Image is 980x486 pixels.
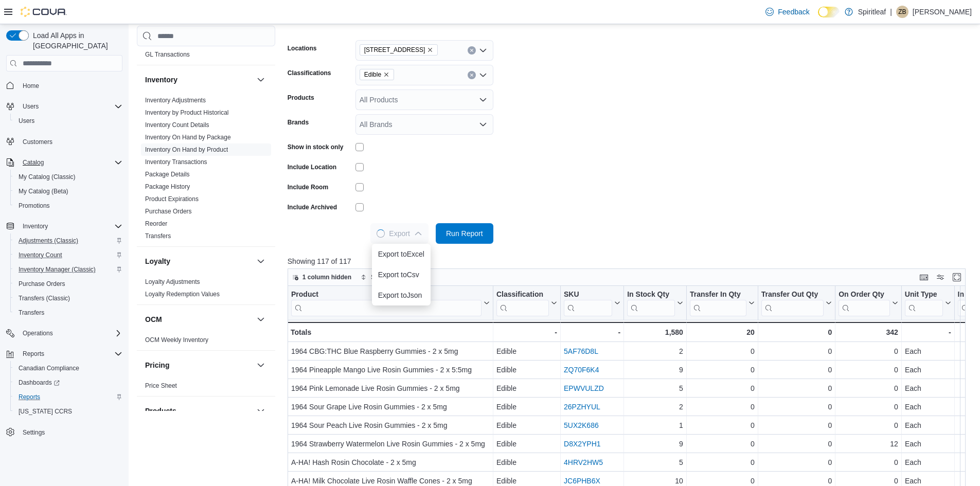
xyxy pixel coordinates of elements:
button: Enter fullscreen [951,271,963,283]
div: 0 [839,419,898,431]
p: Showing 117 of 117 [288,256,973,266]
span: Inventory Transactions [145,158,207,166]
button: Reports [19,348,48,360]
button: Transfers [10,305,127,320]
a: 4HRV2HW5 [564,458,603,466]
a: D8X2YPH1 [564,440,601,448]
span: Promotions [14,200,122,212]
button: Classification [496,290,557,316]
span: Inventory On Hand by Package [145,133,231,141]
span: Inventory Count [19,251,62,259]
button: Settings [2,425,127,440]
div: 0 [690,419,755,431]
span: Settings [19,426,122,439]
div: On Order Qty [839,290,890,316]
div: Each [905,382,951,394]
img: Cova [21,7,67,17]
button: Display options [934,271,947,283]
div: Finance [137,36,275,65]
span: [US_STATE] CCRS [19,407,72,416]
span: Edible [364,69,381,80]
span: Transfers (Classic) [14,292,122,304]
div: 1964 Strawberry Watermelon Live Rosin Gummies - 2 x 5mg [291,438,490,450]
button: Home [2,78,127,93]
div: Transfer In Qty [690,290,746,300]
h3: Loyalty [145,256,170,266]
span: Package Details [145,170,190,178]
span: Dashboards [14,376,122,389]
span: My Catalog (Classic) [14,171,122,183]
span: Inventory Count Details [145,121,209,129]
p: Spiritleaf [858,6,886,18]
button: Unit Type [905,290,951,316]
button: Purchase Orders [10,277,127,291]
button: 1 column hidden [288,271,355,283]
span: Transfers [145,232,171,240]
div: Edible [496,438,557,450]
div: 0 [761,326,831,338]
span: Purchase Orders [14,278,122,290]
button: Transfers (Classic) [10,291,127,305]
div: 0 [839,382,898,394]
label: Products [288,94,314,102]
div: 12 [839,438,898,450]
h3: Products [145,406,176,416]
a: Customers [19,136,57,148]
div: 0 [761,401,832,413]
div: 0 [839,401,898,413]
h3: Pricing [145,360,169,370]
a: EPWVULZD [564,384,604,392]
p: | [890,6,892,18]
button: Pricing [255,359,267,371]
a: Promotions [14,200,54,212]
div: - [905,326,951,338]
span: Adjustments (Classic) [19,237,78,245]
div: 0 [690,438,755,450]
a: 5AF76D8L [564,347,598,355]
div: On Order Qty [839,290,890,300]
button: Run Report [436,223,493,244]
a: Dashboards [14,376,64,389]
button: Customers [2,134,127,149]
div: Each [905,419,951,431]
button: Adjustments (Classic) [10,233,127,248]
button: My Catalog (Beta) [10,184,127,199]
span: My Catalog (Beta) [14,185,122,197]
div: - [564,326,620,338]
button: My Catalog (Classic) [10,170,127,184]
button: Users [2,99,127,114]
div: Each [905,438,951,450]
div: SKU URL [564,290,612,316]
span: Purchase Orders [145,207,192,215]
button: Products [255,405,267,417]
span: Catalog [23,158,44,167]
button: SKU [564,290,620,316]
button: Operations [2,326,127,340]
button: Open list of options [479,71,487,79]
button: LoadingExport [370,223,428,244]
div: Product [291,290,482,316]
div: Each [905,364,951,376]
div: Edible [496,401,557,413]
button: Reports [10,390,127,404]
span: Load All Apps in [GEOGRAPHIC_DATA] [29,30,122,51]
button: Loyalty [145,256,253,266]
a: Purchase Orders [14,278,69,290]
span: Reports [19,393,40,401]
span: Export to Excel [378,250,424,258]
button: Inventory [145,75,253,85]
span: Price Sheet [145,382,177,390]
div: Loyalty [137,276,275,304]
div: Edible [496,364,557,376]
a: OCM Weekly Inventory [145,336,208,344]
div: 1964 Pink Lemonade Live Rosin Gummies - 2 x 5mg [291,382,490,394]
span: Inventory [19,220,122,232]
a: Price Sheet [145,382,177,389]
label: Include Room [288,183,328,191]
span: Washington CCRS [14,405,122,418]
div: Edible [496,345,557,357]
span: 505 - Spiritleaf Tenth Line Rd (Orleans) [360,44,438,56]
a: JC6PHB6X [564,477,600,485]
div: Classification [496,290,549,300]
button: Sort fields [357,271,402,283]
